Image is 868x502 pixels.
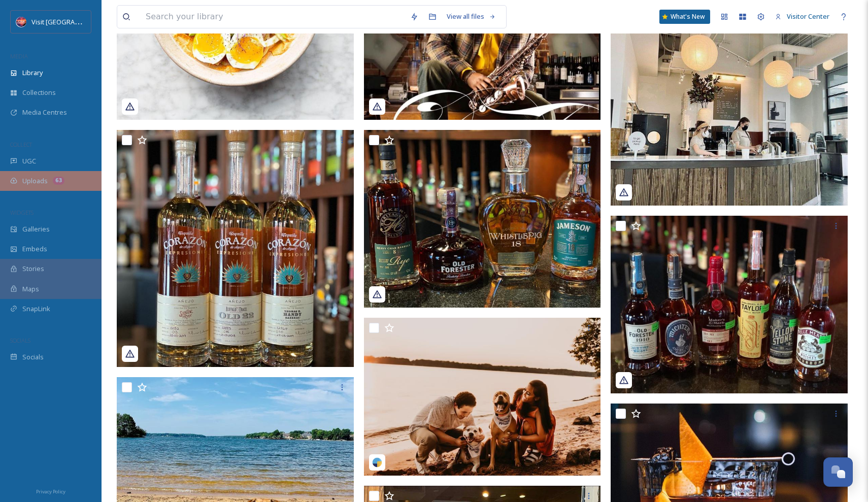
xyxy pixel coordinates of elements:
a: Visitor Center [770,7,834,26]
input: Search your library [141,6,405,28]
span: Collections [22,88,56,97]
img: 4d851fd6-a2e4-b78a-26ed-63117818fbe4.jpg [364,318,601,476]
a: What's New [659,10,710,24]
span: Library [22,68,43,78]
img: Logo%20Image.png [16,17,26,27]
span: SnapLink [22,304,50,314]
span: COLLECT [10,141,32,148]
span: Media Centres [22,108,67,117]
button: Open Chat [823,457,853,487]
span: MEDIA [10,52,28,60]
a: View all files [442,7,501,26]
a: Privacy Policy [36,485,65,497]
span: Socials [22,352,44,362]
span: Visit [GEOGRAPHIC_DATA][PERSON_NAME] [31,17,160,26]
span: Uploads [22,176,48,186]
span: WIDGETS [10,209,34,216]
img: e162078c-df49-5ef8-78b5-7d31a07f3e23.jpg [117,130,354,367]
div: 63 [53,177,64,185]
img: 8ce20496-6ae9-8a75-e2c1-49f3d8c01cf8.jpg [364,130,601,308]
span: Galleries [22,224,50,234]
span: Privacy Policy [36,488,65,495]
span: Embeds [22,244,47,254]
span: Visitor Center [787,12,829,21]
span: SOCIALS [10,337,30,344]
span: UGC [22,156,36,166]
span: Maps [22,284,39,294]
img: snapsea-logo.png [372,457,382,467]
img: 0dc7f95a-642a-072a-2d60-561d043c2edd.jpg [611,216,848,393]
span: Stories [22,264,44,274]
